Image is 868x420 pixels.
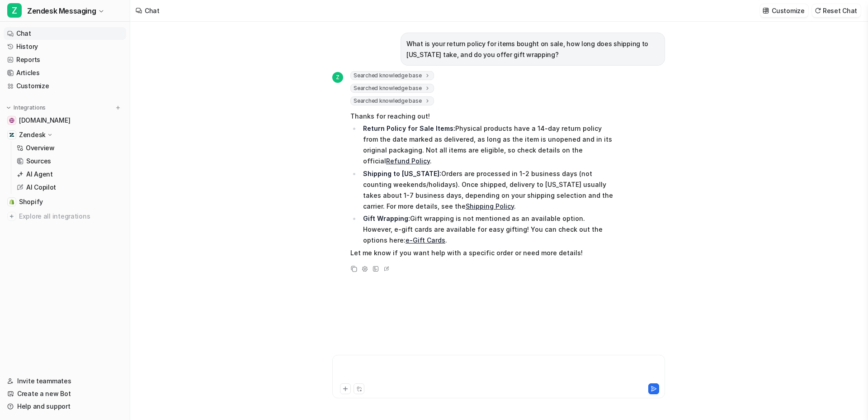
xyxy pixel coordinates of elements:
[13,155,126,167] a: Sources
[7,212,16,221] img: explore all integrations
[350,111,615,122] p: Thanks for reaching out!
[4,196,126,208] a: ShopifyShopify
[13,142,126,154] a: Overview
[19,130,46,139] p: Zendesk
[812,4,861,17] button: Reset Chat
[466,202,514,210] a: Shipping Policy
[363,215,410,222] strong: Gift Wrapping:
[363,123,615,167] p: Physical products have a 14-day return policy from the date marked as delivered, as long as the i...
[363,124,455,132] strong: Return Policy for Sale Items:
[4,387,126,400] a: Create a new Bot
[19,197,43,206] span: Shopify
[4,80,126,92] a: Customize
[4,210,126,223] a: Explore all integrations
[7,3,22,18] span: Z
[19,209,123,224] span: Explore all integrations
[363,170,441,177] strong: Shipping to [US_STATE]:
[350,96,434,105] span: Searched knowledge base
[26,183,56,192] p: AI Copilot
[13,181,126,194] a: AI Copilot
[760,4,808,17] button: Customize
[4,103,48,112] button: Integrations
[4,400,126,413] a: Help and support
[4,375,126,387] a: Invite teammates
[26,157,51,166] p: Sources
[406,236,445,244] a: e-Gift Cards
[9,199,14,205] img: Shopify
[26,143,55,153] p: Overview
[5,105,12,111] img: expand menu
[4,40,126,53] a: History
[19,116,70,125] span: [DOMAIN_NAME]
[14,104,46,111] p: Integrations
[27,5,96,17] span: Zendesk Messaging
[4,53,126,66] a: Reports
[363,213,615,246] p: Gift wrapping is not mentioned as an available option. However, e-gift cards are available for ea...
[13,168,126,181] a: AI Agent
[332,72,343,83] span: Z
[815,7,821,14] img: reset
[115,105,121,111] img: menu_add.svg
[4,27,126,40] a: Chat
[9,132,14,138] img: Zendesk
[26,170,53,179] p: AI Agent
[763,7,769,14] img: customize
[350,248,615,258] p: Let me know if you want help with a specific order or need more details!
[406,38,659,60] p: What is your return policy for items bought on sale, how long does shipping to [US_STATE] take, a...
[386,157,430,165] a: Refund Policy
[350,84,434,93] span: Searched knowledge base
[145,6,160,15] div: Chat
[4,67,126,79] a: Articles
[4,114,126,127] a: anurseinthemaking.com[DOMAIN_NAME]
[363,168,615,212] p: Orders are processed in 1-2 business days (not counting weekends/holidays). Once shipped, deliver...
[9,118,14,123] img: anurseinthemaking.com
[350,71,434,80] span: Searched knowledge base
[772,6,804,15] p: Customize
